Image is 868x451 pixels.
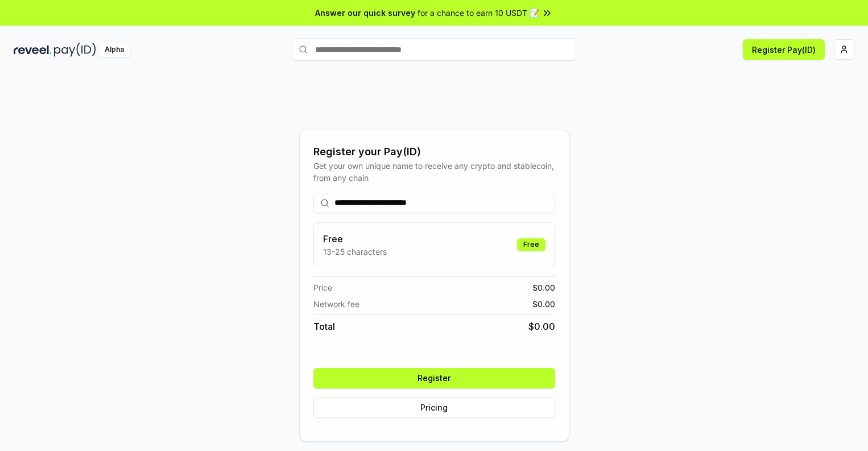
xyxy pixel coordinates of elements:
[313,368,555,388] button: Register
[517,238,545,251] div: Free
[743,39,825,60] button: Register Pay(ID)
[313,144,555,160] div: Register your Pay(ID)
[323,232,387,246] h3: Free
[313,320,335,333] span: Total
[313,160,555,184] div: Get your own unique name to receive any crypto and stablecoin, from any chain
[313,282,332,293] span: Price
[14,43,52,57] img: reveel_dark
[323,246,387,258] p: 13-25 characters
[315,7,415,19] span: Answer our quick survey
[313,298,359,310] span: Network fee
[54,43,96,57] img: pay_id
[98,43,130,57] div: Alpha
[532,282,555,293] span: $ 0.00
[528,320,555,333] span: $ 0.00
[532,298,555,310] span: $ 0.00
[313,398,555,418] button: Pricing
[418,7,539,19] span: for a chance to earn 10 USDT 📝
